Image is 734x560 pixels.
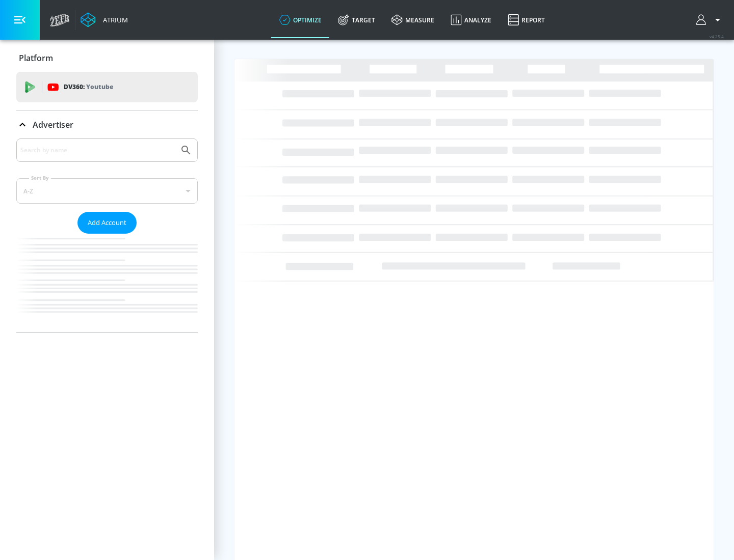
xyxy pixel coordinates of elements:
a: Analyze [442,2,500,38]
a: optimize [271,2,330,38]
span: v 4.25.4 [710,34,724,39]
nav: list of Advertiser [16,234,198,332]
div: Atrium [99,15,128,24]
div: Platform [16,44,198,72]
label: Sort By [29,175,51,181]
div: DV360: Youtube [16,72,198,102]
a: measure [383,2,442,38]
p: Advertiser [33,119,73,130]
p: Platform [19,52,53,64]
a: Target [330,2,383,38]
div: Advertiser [16,138,198,332]
input: Search by name [20,144,175,157]
a: Report [500,2,553,38]
span: Add Account [88,217,126,229]
div: Advertiser [16,110,198,139]
div: A-Z [16,178,198,204]
button: Add Account [77,212,137,234]
a: Atrium [81,12,128,27]
p: Youtube [86,81,113,92]
p: DV360: [64,81,113,93]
